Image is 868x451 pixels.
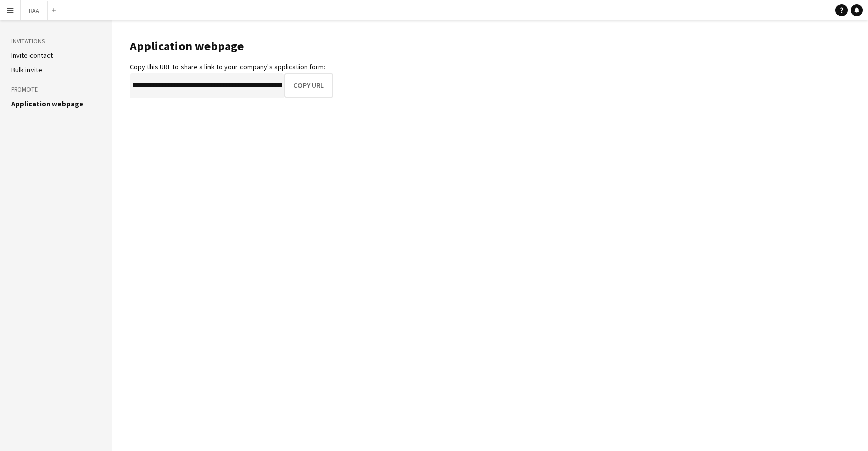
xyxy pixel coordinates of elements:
div: Copy this URL to share a link to your company's application form: [130,62,333,71]
a: Application webpage [11,99,83,108]
a: Invite contact [11,51,53,60]
button: RAA [21,1,48,20]
button: Copy URL [284,73,333,98]
h1: Application webpage [130,39,333,54]
h3: Promote [11,85,101,94]
h3: Invitations [11,37,101,46]
a: Bulk invite [11,65,42,74]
